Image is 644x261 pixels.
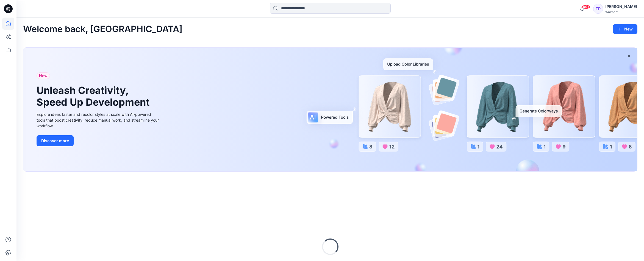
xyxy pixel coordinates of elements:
[37,135,160,146] a: Discover more
[23,24,182,34] h2: Welcome back, [GEOGRAPHIC_DATA]
[37,111,160,129] div: Explore ideas faster and recolor styles at scale with AI-powered tools that boost creativity, red...
[605,3,637,10] div: [PERSON_NAME]
[593,4,603,14] div: TP
[37,135,74,146] button: Discover more
[39,72,48,79] span: New
[37,85,152,108] h1: Unleash Creativity, Speed Up Development
[582,5,590,9] span: 99+
[613,24,637,34] button: New
[605,10,637,14] div: Walmart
